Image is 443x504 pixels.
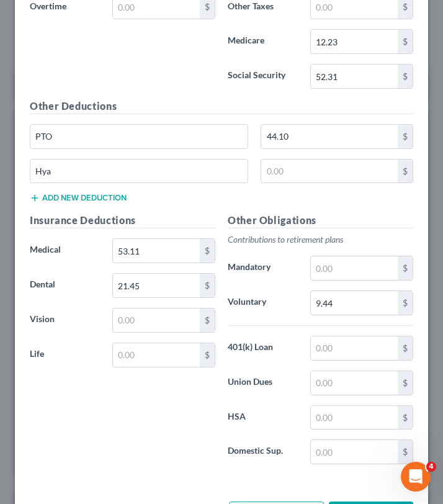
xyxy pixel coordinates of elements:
[200,274,215,297] div: $
[221,290,304,315] label: Voluntary
[221,439,304,464] label: Domestic Sup.
[398,256,413,280] div: $
[311,291,398,315] input: 0.00
[30,160,248,183] input: Specify...
[221,29,304,54] label: Medicare
[398,440,413,464] div: $
[30,213,215,228] h5: Insurance Deductions
[30,125,248,148] input: Specify...
[311,336,398,360] input: 0.00
[221,336,304,361] label: 401(k) Loan
[311,406,398,430] input: 0.00
[398,291,413,315] div: $
[113,308,200,332] input: 0.00
[311,65,398,88] input: 0.00
[24,308,106,333] label: Vision
[113,343,200,367] input: 0.00
[311,256,398,280] input: 0.00
[261,160,398,183] input: 0.00
[398,125,413,148] div: $
[311,440,398,464] input: 0.00
[221,64,304,89] label: Social Security
[228,213,413,228] h5: Other Obligations
[24,238,106,263] label: Medical
[311,371,398,395] input: 0.00
[200,308,215,332] div: $
[228,233,413,246] p: Contributions to retirement plans
[113,274,200,297] input: 0.00
[24,343,106,367] label: Life
[221,256,304,281] label: Mandatory
[398,65,413,88] div: $
[398,30,413,53] div: $
[113,239,200,263] input: 0.00
[221,405,304,430] label: HSA
[401,462,431,492] iframe: Intercom live chat
[398,406,413,430] div: $
[24,273,106,298] label: Dental
[30,99,413,114] h5: Other Deductions
[261,125,398,148] input: 0.00
[200,343,215,367] div: $
[221,371,304,395] label: Union Dues
[311,30,398,53] input: 0.00
[398,336,413,360] div: $
[398,371,413,395] div: $
[200,239,215,263] div: $
[30,193,127,203] button: Add new deduction
[426,462,436,472] span: 4
[398,160,413,183] div: $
